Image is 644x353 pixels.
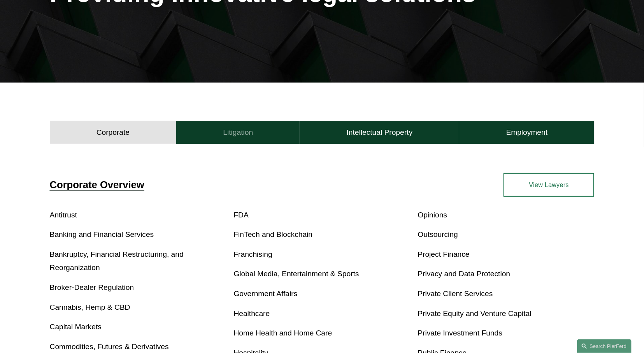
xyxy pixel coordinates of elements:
[50,179,144,190] a: Corporate Overview
[50,230,154,238] a: Banking and Financial Services
[234,329,332,337] a: Home Health and Home Care
[234,309,270,318] a: Healthcare
[418,270,510,278] a: Privacy and Data Protection
[418,230,458,238] a: Outsourcing
[234,270,359,278] a: Global Media, Entertainment & Sports
[97,128,130,137] h4: Corporate
[50,283,134,291] a: Broker-Dealer Regulation
[50,342,169,351] a: Commodities, Futures & Derivatives
[418,309,531,318] a: Private Equity and Venture Capital
[50,211,77,219] a: Antitrust
[347,128,413,137] h4: Intellectual Property
[418,250,469,258] a: Project Finance
[506,128,548,137] h4: Employment
[50,250,184,272] a: Bankruptcy, Financial Restructuring, and Reorganization
[504,173,594,196] a: View Lawyers
[234,211,249,219] a: FDA
[50,323,102,331] a: Capital Markets
[50,303,130,311] a: Cannabis, Hemp & CBD
[418,289,493,298] a: Private Client Services
[418,211,447,219] a: Opinions
[234,250,272,258] a: Franchising
[234,289,298,298] a: Government Affairs
[577,339,632,353] a: Search this site
[223,128,253,137] h4: Litigation
[418,329,502,337] a: Private Investment Funds
[234,230,313,238] a: FinTech and Blockchain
